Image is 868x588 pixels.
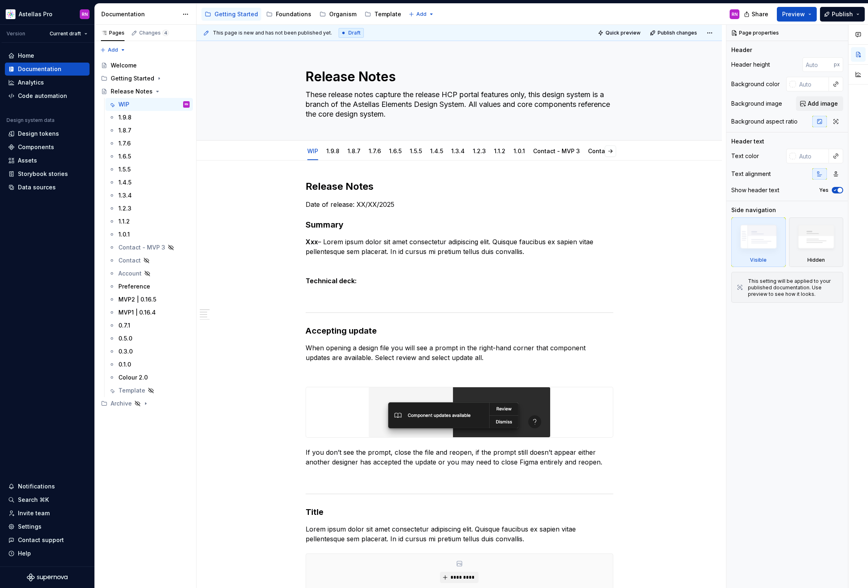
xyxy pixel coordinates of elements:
[82,11,88,17] div: RN
[101,10,178,18] div: Documentation
[5,181,90,194] a: Data sources
[731,137,764,145] div: Header text
[18,509,50,517] div: Invite team
[374,10,401,18] div: Template
[105,280,193,293] a: Preference
[731,117,798,126] div: Background aspect ratio
[410,148,422,154] a: 1.5.5
[276,10,311,18] div: Foundations
[18,482,55,490] div: Notifications
[18,78,44,87] div: Analytics
[18,130,59,138] div: Design tokens
[105,202,193,215] a: 1.2.3
[18,143,54,151] div: Components
[105,176,193,189] a: 1.4.5
[5,507,90,520] a: Invite team
[819,187,829,193] label: Yes
[796,149,829,163] input: Auto
[105,137,193,150] a: 1.7.6
[802,57,834,72] input: Auto
[796,96,843,111] button: Add image
[105,189,193,202] a: 1.3.4
[18,170,68,178] div: Storybook stories
[139,30,169,36] div: Changes
[5,49,90,62] a: Home
[732,11,738,17] div: RN
[5,76,90,89] a: Analytics
[118,334,132,343] div: 0.5.0
[514,148,525,154] a: 1.0.1
[213,30,332,36] span: This page is new and has not been published yet.
[18,156,37,165] div: Assets
[406,9,437,20] button: Add
[105,228,193,241] a: 1.0.1
[789,217,844,267] div: Hidden
[101,30,125,36] div: Pages
[386,142,405,159] div: 1.6.5
[118,126,131,135] div: 1.8.7
[416,11,426,17] span: Add
[162,30,169,36] span: 4
[329,10,356,18] div: Organism
[740,7,774,22] button: Share
[105,371,193,384] a: Colour 2.0
[118,308,156,317] div: MVP1 | 0.16.4
[5,167,90,180] a: Storybook stories
[118,256,141,265] div: Contact
[658,30,697,36] span: Publish changes
[111,74,154,82] div: Getting Started
[118,191,132,200] div: 1.3.4
[782,10,805,18] span: Preview
[105,345,193,358] a: 0.3.0
[306,506,613,518] h3: Title
[306,237,613,256] p: – Lorem ipsum dolor sit amet consectetur adipiscing elit. Quisque faucibus ex sapien vitae pellen...
[304,67,612,87] textarea: Release Notes
[7,117,55,124] div: Design system data
[595,27,644,39] button: Quick preview
[306,343,613,362] p: When opening a design file you will see a prompt in the right-hand corner that component updates ...
[5,547,90,560] button: Help
[214,10,258,18] div: Getting Started
[777,7,817,22] button: Preview
[118,373,148,382] div: Colour 2.0
[731,170,771,178] div: Text alignment
[448,142,468,159] div: 1.3.4
[118,347,133,356] div: 0.3.0
[451,148,465,154] a: 1.3.4
[98,397,193,410] div: Archive
[369,387,550,437] img: cd98702f-ec07-456c-8312-171ad8b7c735.png
[118,230,130,239] div: 1.0.1
[18,549,31,558] div: Help
[18,92,67,100] div: Code automation
[105,163,193,176] a: 1.5.5
[118,178,131,187] div: 1.4.5
[118,165,131,174] div: 1.5.5
[98,85,193,98] a: Release Notes
[98,72,193,85] div: Getting Started
[407,142,425,159] div: 1.5.5
[118,360,131,369] div: 0.1.0
[105,358,193,371] a: 0.1.0
[5,63,90,76] a: Documentation
[731,186,779,194] div: Show header text
[470,142,489,159] div: 1.2.3
[796,77,829,91] input: Auto
[750,257,767,263] div: Visible
[185,100,188,108] div: RN
[263,8,315,21] a: Foundations
[306,219,613,230] h3: Summary
[5,534,90,547] button: Contact support
[105,293,193,306] a: MVP2 | 0.16.5
[306,447,613,467] p: If you don’t see the prompt, close the file and reopen, if the prompt still doesn’t appear either...
[389,148,402,154] a: 1.6.5
[430,148,443,154] a: 1.4.5
[369,148,381,154] a: 1.7.6
[731,80,780,88] div: Background color
[111,87,153,95] div: Release Notes
[118,113,131,122] div: 1.9.8
[18,65,61,73] div: Documentation
[105,319,193,332] a: 0.7.1
[18,496,49,504] div: Search ⌘K
[105,98,193,111] a: WIPRN
[530,142,583,159] div: Contact - MVP 3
